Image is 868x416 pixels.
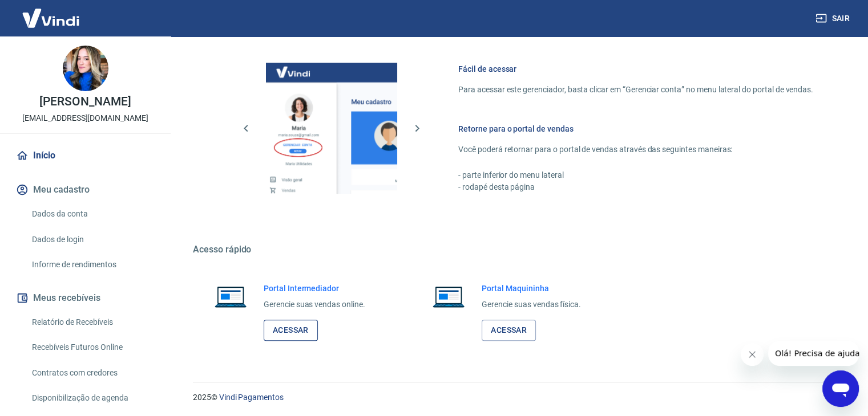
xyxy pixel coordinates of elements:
[458,169,813,181] p: - parte inferior do menu lateral
[207,283,255,310] img: Imagem de um notebook aberto
[7,8,96,17] span: Olá! Precisa de ajuda?
[266,63,397,194] img: Imagem da dashboard mostrando o botão de gerenciar conta na sidebar no lado esquerdo
[39,96,131,108] p: [PERSON_NAME]
[22,112,148,124] p: [EMAIL_ADDRESS][DOMAIN_NAME]
[741,343,764,366] iframe: Fechar mensagem
[458,181,813,193] p: - rodapé desta página
[482,299,581,311] p: Gerencie suas vendas física.
[458,63,813,75] h6: Fácil de acessar
[14,286,157,311] button: Meus recebíveis
[27,336,157,359] a: Recebíveis Futuros Online
[193,244,841,255] h5: Acesso rápido
[14,1,88,35] img: Vindi
[27,311,157,334] a: Relatório de Recebíveis
[264,283,365,294] h6: Portal Intermediador
[264,320,318,341] a: Acessar
[264,299,365,311] p: Gerencie suas vendas online.
[458,144,813,156] p: Você poderá retornar para o portal de vendas através das seguintes maneiras:
[813,8,854,29] button: Sair
[458,123,813,134] h6: Retorne para o portal de vendas
[27,253,157,276] a: Informe de rendimentos
[425,283,473,310] img: Imagem de um notebook aberto
[768,341,859,366] iframe: Mensagem da empresa
[458,84,813,96] p: Para acessar este gerenciador, basta clicar em “Gerenciar conta” no menu lateral do portal de ven...
[63,46,108,91] img: 2d123322-53b6-42b7-9b3a-03d98e7234ab.jpeg
[482,320,536,341] a: Acessar
[27,202,157,226] a: Dados da conta
[219,393,284,402] a: Vindi Pagamentos
[822,370,859,407] iframe: Botão para abrir a janela de mensagens
[27,228,157,251] a: Dados de login
[14,177,157,202] button: Meu cadastro
[193,391,841,403] p: 2025 ©
[27,386,157,410] a: Disponibilização de agenda
[482,283,581,294] h6: Portal Maquininha
[14,143,157,168] a: Início
[27,361,157,385] a: Contratos com credores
